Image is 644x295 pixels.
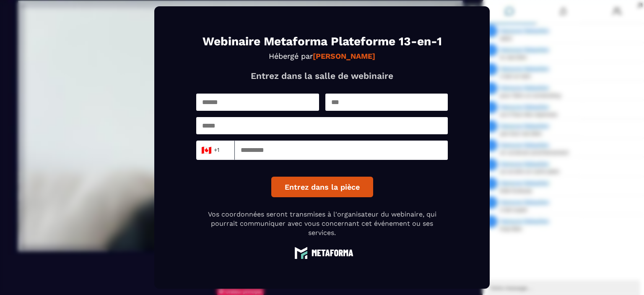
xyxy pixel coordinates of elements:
[201,144,212,156] span: 🇨🇦
[196,70,448,81] p: Entrez dans la salle de webinaire
[196,36,448,47] h1: Webinaire Metaforma Plateforme 13-en-1
[271,177,373,197] button: Entrez dans la pièce
[313,52,375,60] strong: [PERSON_NAME]
[196,52,448,60] p: Hébergé par
[196,141,235,160] div: Search for option
[196,210,448,238] p: Vos coordonnées seront transmises à l'organisateur du webinaire, qui pourrait communiquer avec vo...
[202,144,219,156] span: +1
[221,144,227,157] input: Search for option
[291,246,353,259] img: logo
